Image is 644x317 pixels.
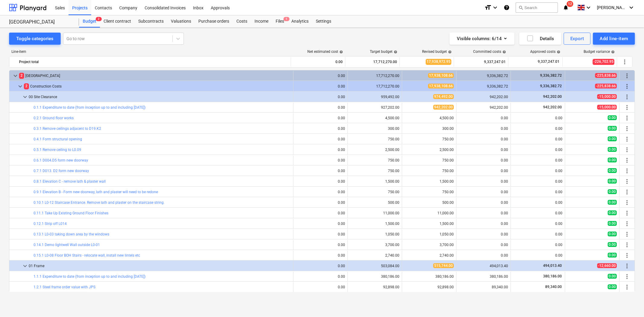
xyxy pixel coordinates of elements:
[405,137,454,141] div: 750.00
[608,147,617,152] span: 0.00
[296,95,345,99] div: 0.00
[614,288,644,317] iframe: Chat Widget
[350,84,399,88] div: 17,712,270.00
[426,59,451,65] span: 17,938,972.95
[405,285,454,289] div: 92,898.00
[251,15,272,27] a: Income
[405,190,454,194] div: 750.00
[405,222,454,226] div: 1,500.00
[593,33,635,45] button: Add line-item
[296,222,345,226] div: 0.00
[608,115,617,120] span: 0.00
[543,264,562,268] span: 494,013.40
[29,92,291,102] div: 00 Site Clearance
[608,242,617,247] span: 0.00
[518,5,523,10] span: search
[405,158,454,162] div: 750.00
[459,274,508,279] div: 380,186.00
[34,158,88,162] a: 0.6.1 D004.D5 form new doorway
[459,116,508,120] div: 0.00
[513,179,562,184] div: 0.00
[608,221,617,226] span: 0.00
[628,4,635,11] i: keyboard_arrow_down
[296,148,345,152] div: 0.00
[457,57,506,67] div: 9,337,247.01
[530,50,560,54] div: Approved costs
[513,137,562,141] div: 0.00
[34,200,165,205] a: 0.10.1 L0-12 Staircase Entrance. Remove lath and plaster on the staircase string.
[623,262,631,270] span: More actions
[564,33,591,45] button: Export
[459,222,508,226] div: 0.00
[296,126,345,131] div: 0.00
[513,232,562,236] div: 0.00
[597,263,617,268] span: -12,660.00
[608,158,617,162] span: 0.00
[312,15,335,27] div: Settings
[34,253,140,258] a: 0.15.1 L0-08 Floor BOH Stairs - relocate wall, install new lintels etc
[501,50,506,54] span: help
[459,158,508,162] div: 0.00
[623,136,631,143] span: More actions
[623,104,631,111] span: More actions
[350,116,399,120] div: 4,500.00
[459,137,508,141] div: 0.00
[623,241,631,248] span: More actions
[350,137,399,141] div: 750.00
[135,15,167,27] div: Subcontracts
[350,148,399,152] div: 2,500.00
[272,15,288,27] a: Files1
[543,105,562,109] span: 942,202.00
[296,74,345,78] div: 0.00
[433,105,454,110] span: 942,202.00
[623,125,631,132] span: More actions
[459,190,508,194] div: 0.00
[21,262,29,270] span: keyboard_arrow_down
[459,243,508,247] div: 0.00
[296,232,345,236] div: 0.00
[17,83,24,90] span: keyboard_arrow_down
[608,210,617,215] span: 0.00
[296,200,345,205] div: 0.00
[195,15,233,27] a: Purchase orders
[405,169,454,173] div: 750.00
[34,190,158,194] a: 0.9.1 Elevation B - Form new doorway, lath and plaster will need to be redone
[16,35,53,43] div: Toggle categories
[405,179,454,184] div: 1,500.00
[567,1,573,7] span: 12
[350,179,399,184] div: 1,500.00
[504,4,510,11] i: Knowledge base
[623,178,631,185] span: More actions
[597,94,617,99] span: -15,000.00
[350,126,399,131] div: 300.00
[34,179,106,184] a: 0.8.1 Elevation C - remove lath & plaster wall
[422,50,452,54] div: Revised budget
[350,211,399,215] div: 11,000.00
[608,253,617,258] span: 0.00
[623,114,631,122] span: More actions
[296,179,345,184] div: 0.00
[296,274,345,279] div: 0.00
[34,126,101,131] a: 0.3.1 Remove ceilings adjacent to D19.K2
[513,243,562,247] div: 0.00
[459,211,508,215] div: 0.00
[96,17,102,21] span: 2
[433,263,454,268] span: 515,744.00
[570,35,584,43] div: Export
[459,126,508,131] div: 0.00
[608,126,617,131] span: 0.00
[34,232,109,236] a: 0.13.1 L0-03 taking down area by the windows
[167,15,195,27] div: Valuations
[428,73,454,78] span: 17,938,108.66
[24,82,291,91] div: Construction Costs
[595,84,617,88] span: -225,838.66
[608,136,617,141] span: 0.00
[543,274,562,278] span: 380,186.00
[405,200,454,205] div: 500.00
[459,253,508,258] div: 0.00
[595,73,617,78] span: -225,838.66
[621,58,628,66] span: More actions
[513,222,562,226] div: 0.00
[584,50,615,54] div: Budget variance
